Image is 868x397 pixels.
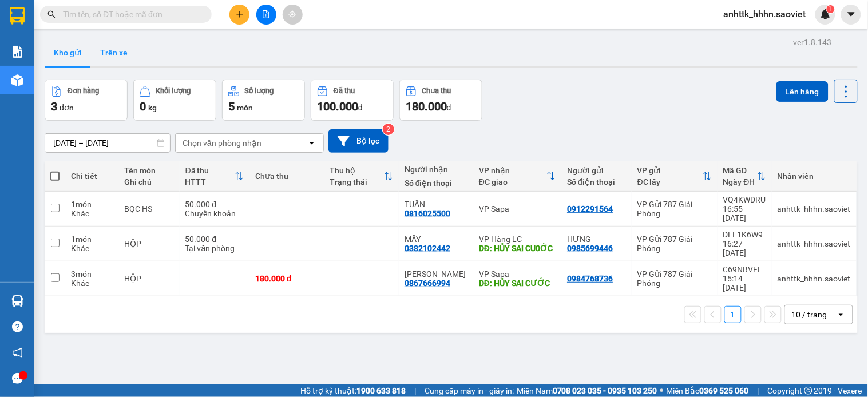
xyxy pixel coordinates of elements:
img: warehouse-icon [11,74,23,86]
div: Người nhận [405,165,467,174]
button: caret-down [841,5,861,25]
span: 100.000 [317,100,358,113]
div: ĐC giao [479,177,546,186]
strong: 0369 525 060 [700,386,749,395]
div: Chọn văn phòng nhận [183,137,261,149]
div: 1 món [71,235,113,244]
div: VP Sapa [479,269,556,279]
span: file-add [262,10,270,18]
div: C69NBVFL [723,265,766,274]
div: anhttk_hhhn.saoviet [778,204,851,213]
strong: 1900 633 818 [356,386,406,395]
span: | [414,384,416,397]
span: Miền Nam [517,384,657,397]
div: anhttk_hhhn.saoviet [778,274,851,283]
div: VP Gửi 787 Giải Phóng [637,200,712,218]
span: kg [148,103,157,112]
button: aim [283,5,303,25]
div: 10 / trang [792,309,827,320]
div: VP Gửi 787 Giải Phóng [637,235,712,253]
span: Miền Bắc [667,384,749,397]
div: Người gửi [567,166,626,175]
div: Chi tiết [71,172,113,181]
button: Số lượng5món [222,80,305,121]
sup: 2 [383,124,394,135]
th: Toggle SortBy [632,161,718,192]
strong: 0708 023 035 - 0935 103 250 [553,386,657,395]
div: HỘP [124,239,174,248]
button: Trên xe [91,39,137,66]
span: message [12,373,23,384]
div: VP Sapa [479,204,556,213]
div: HƯNG [567,235,626,244]
div: Đã thu [334,87,355,95]
span: aim [288,10,296,18]
div: Đơn hàng [68,87,99,95]
img: logo-vxr [10,7,25,25]
span: 0 [140,100,146,113]
span: notification [12,347,23,358]
div: 0867666994 [405,279,450,288]
div: Trạng thái [330,177,384,186]
div: Tại văn phòng [185,244,244,253]
div: VP gửi [637,166,703,175]
span: đ [447,103,451,112]
button: Bộ lọc [328,129,389,153]
span: Cung cấp máy in - giấy in: [425,384,514,397]
th: Toggle SortBy [473,161,561,192]
div: 0816025500 [405,209,450,218]
button: plus [229,5,249,25]
img: solution-icon [11,46,23,58]
div: Số điện thoại [405,178,467,188]
svg: open [307,138,316,148]
div: Ngày ĐH [723,177,757,186]
div: 0382102442 [405,244,450,253]
th: Toggle SortBy [324,161,399,192]
div: ver 1.8.143 [794,36,832,49]
span: | [758,384,759,397]
div: MÂY [405,235,467,244]
input: Tìm tên, số ĐT hoặc mã đơn [63,8,198,21]
th: Toggle SortBy [718,161,772,192]
span: 180.000 [406,100,447,113]
div: Chuyển khoản [185,209,244,218]
div: TUẤN [405,200,467,209]
span: 5 [228,100,235,113]
div: Thanh Dân [405,269,467,279]
span: Hỗ trợ kỹ thuật: [300,384,406,397]
div: Mã GD [723,166,757,175]
div: DLL1K6W9 [723,230,766,239]
span: question-circle [12,321,23,332]
div: VQ4KWDRU [723,195,766,204]
span: ⚪️ [660,388,664,393]
button: file-add [256,5,276,25]
div: Tên món [124,166,174,175]
sup: 1 [827,5,835,13]
div: VP nhận [479,166,546,175]
div: Đã thu [185,166,235,175]
div: anhttk_hhhn.saoviet [778,239,851,248]
div: 3 món [71,269,113,279]
div: Số lượng [245,87,274,95]
div: 16:55 [DATE] [723,204,766,223]
svg: open [837,310,846,319]
span: caret-down [846,9,857,19]
button: Lên hàng [776,81,829,102]
div: HTTT [185,177,235,186]
div: Khối lượng [156,87,191,95]
span: copyright [804,387,812,395]
div: DĐ: HỦY SAI CU0ỚC [479,244,556,253]
div: ĐC lấy [637,177,703,186]
div: 15:14 [DATE] [723,274,766,292]
b: [DOMAIN_NAME] [153,9,276,28]
b: Sao Việt [69,27,140,46]
th: Toggle SortBy [180,161,250,192]
button: Đơn hàng3đơn [45,80,128,121]
button: 1 [724,306,742,323]
div: VP Gửi 787 Giải Phóng [637,269,712,288]
h2: 1PR757ME [6,66,92,85]
div: VP Hàng LC [479,235,556,244]
div: 0985699446 [567,244,613,253]
div: Khác [71,209,113,218]
div: 0912291564 [567,204,613,213]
